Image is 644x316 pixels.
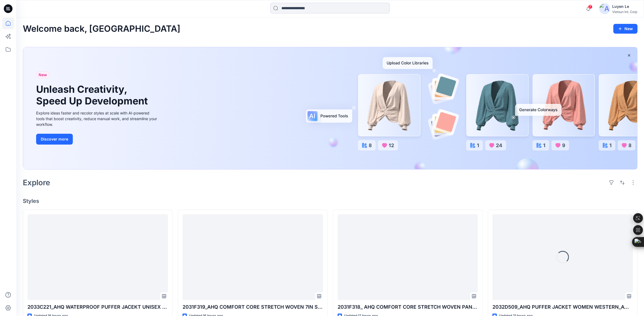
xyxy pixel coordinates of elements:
[23,24,180,34] h2: Welcome back, [GEOGRAPHIC_DATA]
[39,72,47,78] span: New
[599,3,610,14] img: avatar
[588,5,592,9] span: 7
[492,303,633,311] p: 2032D509_AHQ PUFFER JACKET WOMEN WESTERN_AW26
[36,134,158,145] a: Discover more
[23,178,50,187] h2: Explore
[27,303,168,311] p: 2033C221_AHQ WATERPROOF PUFFER JACEKT UNISEX WESTERN_AW26
[36,134,73,145] button: Discover more
[612,3,637,10] div: Luyen Le
[36,110,158,127] div: Explore ideas faster and recolor styles at scale with AI-powered tools that boost creativity, red...
[613,24,637,34] button: New
[36,84,150,107] h1: Unleash Creativity, Speed Up Development
[183,303,323,311] p: 2031F319_AHQ COMFORT CORE STRETCH WOVEN 7IN SHORT MEN WESTERN_SMS_AW26
[23,198,637,204] h4: Styles
[338,303,478,311] p: 2031F318_ AHQ COMFORT CORE STRETCH WOVEN PANT MEN WESTERN_SMS_AW26
[612,10,637,14] div: Vietsun Int. Corp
